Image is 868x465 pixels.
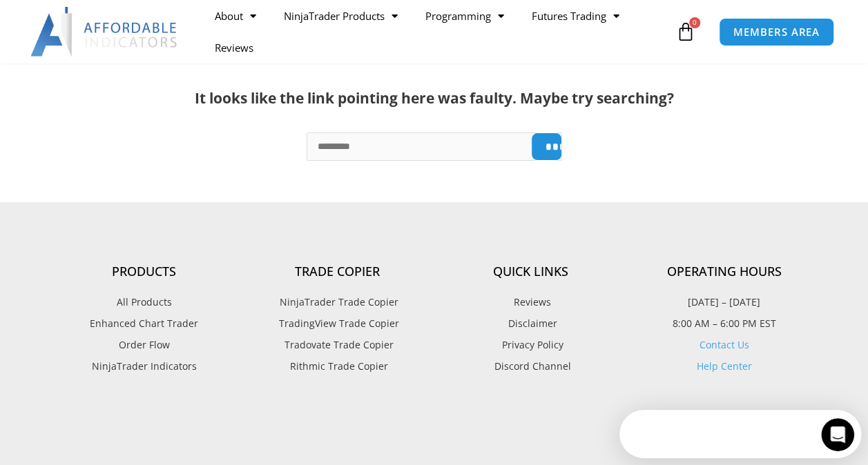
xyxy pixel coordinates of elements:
span: Disclaimer [505,315,557,333]
span: TradingView Trade Copier [276,315,399,333]
p: [DATE] – [DATE] [628,293,821,311]
span: All Products [117,293,172,311]
h4: Trade Copier [241,264,434,279]
a: Privacy Policy [434,336,628,354]
span: Enhanced Chart Trader [90,315,198,333]
a: Discord Channel [434,357,628,375]
span: Order Flow [119,336,170,354]
a: Help Center [697,359,752,373]
span: 0 [689,17,700,28]
a: All Products [48,293,241,311]
iframe: Intercom live chat [821,418,854,451]
a: 0 [655,12,716,52]
a: NinjaTrader Indicators [48,357,241,375]
h4: Quick Links [434,264,628,279]
div: The team typically replies in a few hours. [15,23,214,37]
a: Reviews [201,32,267,63]
a: Rithmic Trade Copier [241,357,434,375]
h4: Operating Hours [628,264,821,279]
a: Contact Us [700,338,749,351]
div: Need help? [15,12,214,23]
a: Disclaimer [434,315,628,333]
a: Tradovate Trade Copier [241,336,434,354]
span: Discord Channel [491,357,571,375]
img: LogoAI | Affordable Indicators – NinjaTrader [30,7,179,57]
p: 8:00 AM – 6:00 PM EST [628,315,821,333]
a: Order Flow [48,336,241,354]
span: Tradovate Trade Copier [281,336,394,354]
a: Enhanced Chart Trader [48,315,241,333]
a: MEMBERS AREA [719,18,834,46]
span: MEMBERS AREA [733,27,820,37]
span: NinjaTrader Indicators [92,357,197,375]
h4: Products [48,264,241,279]
a: NinjaTrader Trade Copier [241,293,434,311]
iframe: Intercom live chat discovery launcher [619,410,861,458]
span: Rithmic Trade Copier [287,357,388,375]
span: Reviews [510,293,551,311]
a: Reviews [434,293,628,311]
div: Open Intercom Messenger [6,6,255,43]
span: NinjaTrader Trade Copier [276,293,398,311]
a: TradingView Trade Copier [241,315,434,333]
span: Privacy Policy [499,336,563,354]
